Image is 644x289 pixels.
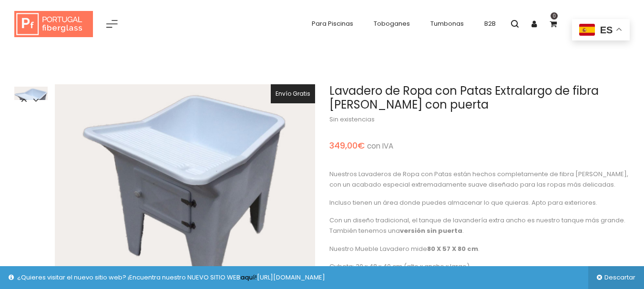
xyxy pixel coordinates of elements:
a: Para Piscinas [307,14,358,33]
a: Toboganes [369,14,415,33]
p: Nuestro Mueble Lavadero mide . [329,244,630,254]
p: Sin existencias [329,114,630,125]
a: versión sin puerta [400,226,462,235]
span: Tumbonas [430,19,464,28]
small: con IVA [367,141,393,151]
span: Toboganes [374,19,410,28]
bdi: 349,00 [329,140,365,151]
p: Incluso tienen un área donde puedes almacenar lo que quieras. Apto para exteriores. [329,198,630,208]
span: Para Piscinas [312,19,353,28]
p: Nuestros Lavaderos de Ropa con Patas están hechos completamente de fibra [PERSON_NAME], con un ac... [329,169,630,190]
img: es [579,24,595,36]
h1: Lavadero de Ropa con Patas Extralargo de fibra [PERSON_NAME] con puerta [329,84,630,112]
span: B2B [484,19,496,28]
img: Portugal fiberglass ES [14,11,93,38]
p: Con un diseño tradicional, el tanque de lavandería extra ancho es nuestro tanque más grande. Tamb... [329,215,630,237]
strong: 80 X 57 X 80 cm [427,244,478,253]
span: € [358,140,365,151]
a: 0 [543,14,562,33]
p: Cubeta: 30 x 48 x 40 cm (alto x ancho x largo). [329,261,630,272]
span: Envío Gratis [276,90,310,98]
a: aquí! [240,273,257,282]
img: 000-Lavadero-de-Ropa-con-Patas-Extralargo-con-puerta-de-fibra-de-vidrio-espana-tanque-pil%C3%B3n-... [14,87,48,129]
span: 0 [551,12,558,20]
a: Tumbonas [426,14,469,33]
a: Descartar [588,266,644,289]
a: B2B [480,14,501,33]
span: es [600,25,613,35]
